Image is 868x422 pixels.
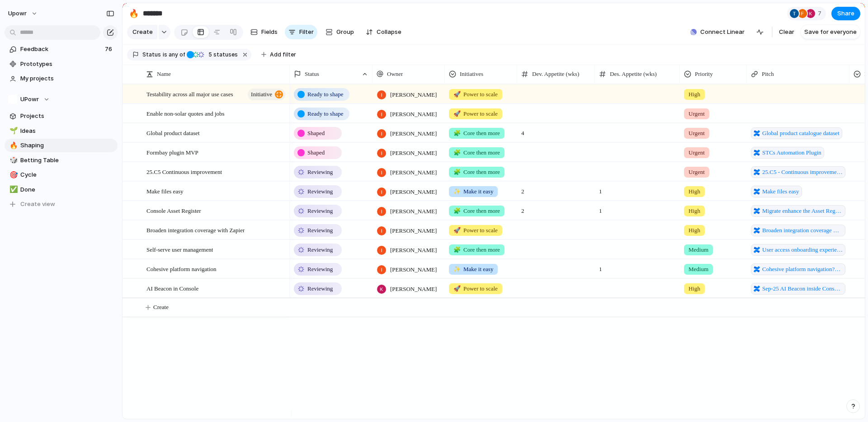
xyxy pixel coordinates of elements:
[390,129,437,138] span: [PERSON_NAME]
[20,141,114,150] span: Shaping
[453,227,461,234] span: 🚀
[261,28,278,37] span: Fields
[206,51,238,59] span: statuses
[518,124,594,138] span: 4
[247,25,281,39] button: Fields
[4,6,42,21] button: upowr
[453,284,498,293] span: Power to scale
[453,246,461,253] span: 🧩
[689,148,705,157] span: Urgent
[453,109,498,118] span: Power to scale
[390,149,437,158] span: [PERSON_NAME]
[453,265,493,274] span: Make it easy
[305,70,319,79] span: Status
[20,45,102,54] span: Feedback
[595,182,679,196] span: 1
[5,183,118,197] div: ✅Done
[146,127,200,138] span: Global product dataset
[20,95,39,104] span: UPowr
[762,245,843,254] span: User access onboarding experience
[105,45,114,54] span: 76
[689,187,700,196] span: High
[307,90,343,99] span: Ready to shape
[132,28,153,37] span: Create
[20,200,55,209] span: Create view
[453,207,461,214] span: 🧩
[336,28,354,37] span: Group
[751,263,845,275] a: Cohesive platform navigation?atl_f=PAGETREE
[751,166,845,178] a: 25.C5 - Continuous improvement pitch items
[390,207,437,216] span: [PERSON_NAME]
[595,260,679,274] span: 1
[695,70,713,79] span: Priority
[153,303,169,312] span: Create
[307,245,333,254] span: Reviewing
[307,148,325,157] span: Shaped
[453,110,461,117] span: 🚀
[5,93,118,106] button: UPowr
[453,187,493,196] span: Make it easy
[163,51,167,59] span: is
[186,50,240,60] button: 5 statuses
[390,285,437,294] span: [PERSON_NAME]
[20,170,114,179] span: Cycle
[270,51,296,59] span: Add filter
[689,265,708,274] span: Medium
[8,185,17,194] button: ✅
[801,25,860,39] button: Save for everyone
[307,168,333,177] span: Reviewing
[689,245,708,254] span: Medium
[762,226,843,235] span: Broaden integration coverage with Zapier
[146,166,222,177] span: 25.C5 Continuous improvement
[5,42,118,56] a: Feedback76
[362,25,405,39] button: Collapse
[390,168,437,177] span: [PERSON_NAME]
[307,226,333,235] span: Reviewing
[307,129,325,138] span: Shaped
[762,148,821,157] span: STCs Automation Plugin
[377,28,401,37] span: Collapse
[453,130,461,136] span: 🧩
[390,226,437,235] span: [PERSON_NAME]
[762,187,799,196] span: Make files easy
[775,25,798,39] button: Clear
[390,265,437,274] span: [PERSON_NAME]
[762,284,843,293] span: Sep-25 AI Beacon inside Console to improve Customer Self-Service Feedback pitch
[689,226,700,235] span: High
[453,285,461,292] span: 🚀
[206,51,213,58] span: 5
[5,168,118,182] a: 🎯Cycle
[146,263,217,274] span: Cohesive platform navigation
[453,188,461,195] span: ✨
[689,284,700,293] span: High
[762,129,840,138] span: Global product catalogue dataset
[689,109,705,118] span: Urgent
[251,88,272,101] span: initiative
[8,127,17,136] button: 🌱
[146,147,198,157] span: Formbay plugin MVP
[157,70,171,79] span: Name
[751,147,824,159] a: STCs Automation Plugin
[453,90,498,99] span: Power to scale
[532,70,579,79] span: Dev. Appetite (wks)
[8,141,17,150] button: 🔥
[837,9,854,18] span: Share
[146,186,184,196] span: Make files easy
[453,169,461,175] span: 🧩
[248,89,285,100] button: initiative
[20,185,114,194] span: Done
[518,202,594,216] span: 2
[610,70,657,79] span: Des. Appetite (wks)
[127,6,141,21] button: 🔥
[453,91,461,98] span: 🚀
[831,7,860,20] button: Share
[453,206,500,216] span: Core then more
[689,129,705,138] span: Urgent
[146,283,198,293] span: AI Beacon in Console
[256,48,302,61] button: Add filter
[804,28,857,37] span: Save for everyone
[8,156,17,165] button: 🎲
[453,245,500,254] span: Core then more
[762,265,843,274] span: Cohesive platform navigation?atl_f=PAGETREE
